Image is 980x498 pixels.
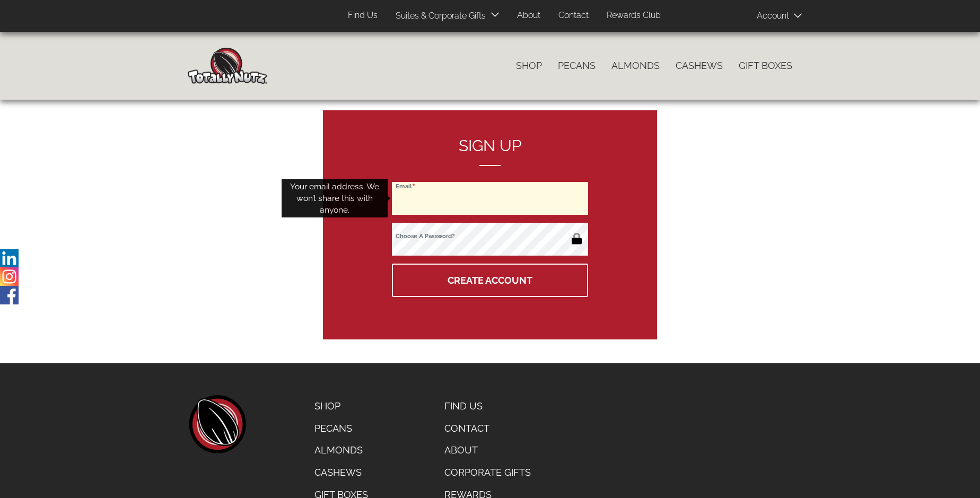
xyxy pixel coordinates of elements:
a: home [188,395,246,453]
a: About [436,439,541,461]
a: Cashews [668,55,731,77]
button: Create Account [392,264,588,297]
a: Almonds [603,55,668,77]
h2: Sign up [392,137,588,166]
a: Find Us [436,395,541,417]
a: Shop [307,395,376,417]
div: Your email address. We won’t share this with anyone. [282,179,388,218]
img: Home [188,48,267,84]
a: Corporate Gifts [436,461,541,484]
a: Rewards Club [599,5,669,26]
input: Email [392,182,588,215]
a: Cashews [307,461,376,484]
a: Contact [550,5,597,26]
a: About [509,5,548,26]
a: Gift Boxes [731,55,800,77]
a: Suites & Corporate Gifts [388,6,489,27]
a: Contact [436,417,541,440]
a: Shop [508,55,550,77]
a: Almonds [307,439,376,461]
a: Find Us [340,5,386,26]
a: Pecans [307,417,376,440]
a: Pecans [550,55,603,77]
